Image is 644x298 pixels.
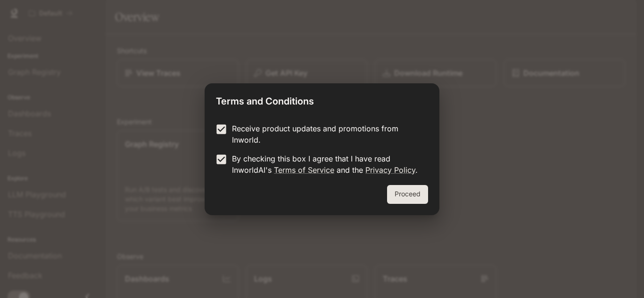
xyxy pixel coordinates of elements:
[387,185,428,204] button: Proceed
[205,83,439,115] h2: Terms and Conditions
[232,123,421,145] p: Receive product updates and promotions from Inworld.
[365,165,415,175] a: Privacy Policy
[274,165,334,175] a: Terms of Service
[232,153,421,176] p: By checking this box I agree that I have read InworldAI's and the .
